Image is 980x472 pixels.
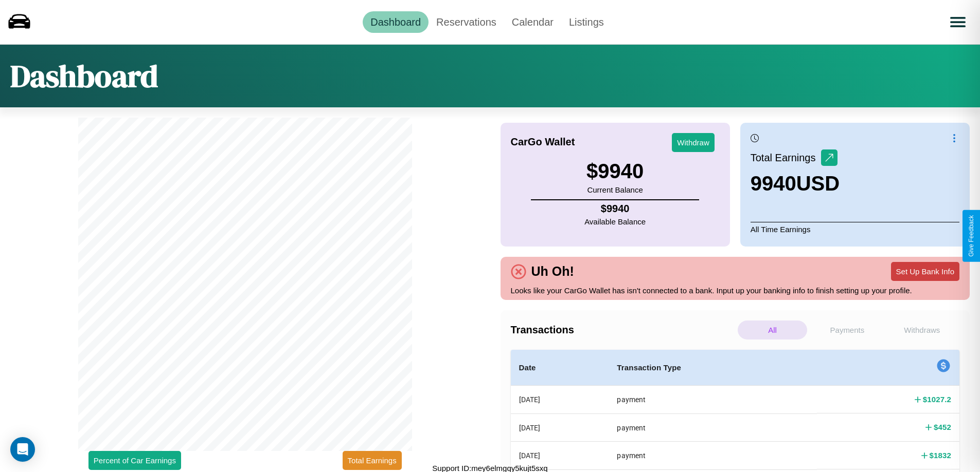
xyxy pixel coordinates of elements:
p: Looks like your CarGo Wallet has isn't connected to a bank. Input up your banking info to finish ... [511,284,960,297]
button: Open menu [943,8,972,36]
h4: Date [519,362,601,374]
p: Total Earnings [751,148,821,167]
button: Set Up Bank Info [891,262,959,281]
a: Calendar [504,11,561,33]
button: Total Earnings [343,451,402,470]
div: Open Intercom Messenger [10,437,35,462]
h4: CarGo Wallet [511,136,575,148]
a: Listings [561,11,612,33]
th: [DATE] [511,442,609,469]
h3: $ 9940 [586,160,644,183]
th: [DATE] [511,386,609,414]
a: Dashboard [363,11,429,33]
p: Withdraws [887,320,957,339]
h1: Dashboard [10,55,158,97]
h4: Transactions [511,324,735,336]
h4: $ 1832 [930,450,951,461]
p: Current Balance [586,183,644,197]
th: [DATE] [511,413,609,441]
h4: Transaction Type [617,362,809,374]
th: payment [609,413,817,441]
div: Give Feedback [968,215,975,257]
button: Withdraw [672,133,715,152]
th: payment [609,386,817,414]
h3: 9940 USD [751,172,840,195]
h4: Uh Oh! [526,264,579,279]
p: All Time Earnings [751,222,959,236]
a: Reservations [429,11,504,33]
h4: $ 9940 [584,203,646,215]
h4: $ 452 [934,422,951,432]
p: Payments [812,320,882,339]
th: payment [609,442,817,469]
p: Available Balance [584,215,646,229]
h4: $ 1027.2 [923,394,951,405]
p: All [738,320,807,339]
button: Percent of Car Earnings [88,451,181,470]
